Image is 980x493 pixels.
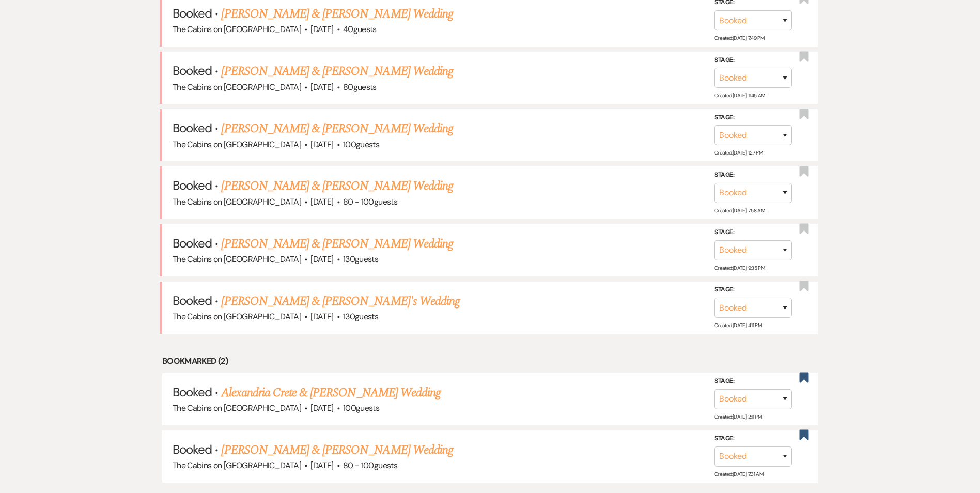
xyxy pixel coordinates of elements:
[343,460,397,471] span: 80 - 100 guests
[310,311,333,322] span: [DATE]
[343,82,377,93] span: 80 guests
[173,441,212,457] span: Booked
[714,112,792,124] label: Stage:
[173,292,212,309] span: Booked
[173,235,212,251] span: Booked
[173,384,212,400] span: Booked
[714,149,763,156] span: Created: [DATE] 1:27 PM
[343,139,379,150] span: 100 guests
[221,119,453,138] a: [PERSON_NAME] & [PERSON_NAME] Wedding
[173,177,212,193] span: Booked
[221,62,453,81] a: [PERSON_NAME] & [PERSON_NAME] Wedding
[173,82,301,93] span: The Cabins on [GEOGRAPHIC_DATA]
[173,254,301,265] span: The Cabins on [GEOGRAPHIC_DATA]
[714,376,792,387] label: Stage:
[173,5,212,21] span: Booked
[173,311,301,322] span: The Cabins on [GEOGRAPHIC_DATA]
[714,35,764,41] span: Created: [DATE] 7:49 PM
[221,235,453,253] a: [PERSON_NAME] & [PERSON_NAME] Wedding
[310,196,333,207] span: [DATE]
[714,433,792,444] label: Stage:
[173,63,212,79] span: Booked
[714,207,765,214] span: Created: [DATE] 7:58 AM
[714,413,761,420] span: Created: [DATE] 2:11 PM
[714,265,765,271] span: Created: [DATE] 9:35 PM
[173,120,212,136] span: Booked
[343,254,378,265] span: 130 guests
[714,227,792,238] label: Stage:
[173,24,301,35] span: The Cabins on [GEOGRAPHIC_DATA]
[221,441,453,459] a: [PERSON_NAME] & [PERSON_NAME] Wedding
[221,5,453,23] a: [PERSON_NAME] & [PERSON_NAME] Wedding
[310,254,333,265] span: [DATE]
[343,311,378,322] span: 130 guests
[221,292,460,311] a: [PERSON_NAME] & [PERSON_NAME]'s Wedding
[173,139,301,150] span: The Cabins on [GEOGRAPHIC_DATA]
[714,471,763,477] span: Created: [DATE] 7:31 AM
[714,284,792,296] label: Stage:
[714,170,792,181] label: Stage:
[310,24,333,35] span: [DATE]
[343,403,379,413] span: 100 guests
[343,24,377,35] span: 40 guests
[173,196,301,207] span: The Cabins on [GEOGRAPHIC_DATA]
[714,92,765,99] span: Created: [DATE] 11:45 AM
[714,55,792,66] label: Stage:
[173,460,301,471] span: The Cabins on [GEOGRAPHIC_DATA]
[714,322,761,329] span: Created: [DATE] 4:11 PM
[310,460,333,471] span: [DATE]
[173,403,301,413] span: The Cabins on [GEOGRAPHIC_DATA]
[310,403,333,413] span: [DATE]
[221,177,453,195] a: [PERSON_NAME] & [PERSON_NAME] Wedding
[310,139,333,150] span: [DATE]
[162,355,818,368] li: Bookmarked (2)
[310,82,333,93] span: [DATE]
[343,196,397,207] span: 80 - 100 guests
[221,383,441,402] a: Alexandria Crete & [PERSON_NAME] Wedding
